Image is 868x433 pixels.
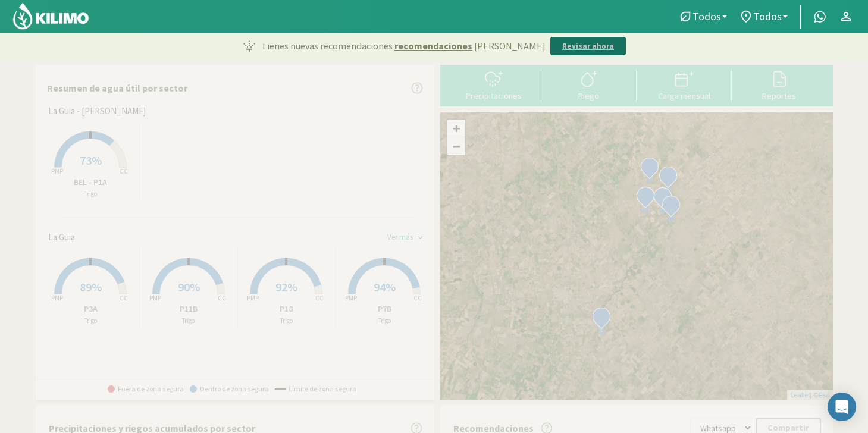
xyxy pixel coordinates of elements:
span: Todos [753,10,782,23]
p: Revisar ahora [562,40,614,52]
tspan: PMP [149,294,161,302]
span: La Guia - [PERSON_NAME] [48,105,146,118]
a: Zoom out [447,137,465,155]
button: Reportes [732,69,827,101]
div: Open Intercom Messenger [828,393,856,421]
tspan: CC [120,167,129,175]
div: Reportes [735,92,823,100]
button: Revisar ahora [550,37,626,56]
p: P7B [336,303,434,315]
span: [PERSON_NAME] [474,39,546,53]
a: Esri [819,391,830,399]
span: 90% [178,280,200,294]
tspan: PMP [51,294,63,302]
p: BEL - P1A [42,176,140,189]
p: Trigo [140,316,237,326]
span: Fuera de zona segura [108,385,184,393]
p: P18 [238,303,336,315]
p: Resumen de agua útil por sector [47,81,187,95]
p: P11B [140,303,237,315]
button: Carga mensual [637,69,732,101]
tspan: CC [120,294,129,302]
div: Ver más [387,233,413,242]
span: Todos [692,10,721,23]
tspan: PMP [51,167,63,175]
p: Trigo [336,316,434,326]
button: Precipitaciones [446,69,541,101]
a: Zoom in [447,120,465,137]
tspan: CC [218,294,226,302]
tspan: CC [414,294,422,302]
span: La Guia [48,231,75,244]
div: Carga mensual [640,92,728,100]
div: keyboard_arrow_down [416,233,425,242]
tspan: CC [316,294,324,302]
p: Tienes nuevas recomendaciones [261,39,546,53]
tspan: PMP [247,294,259,302]
div: Precipitaciones [450,92,538,100]
span: 89% [80,280,102,294]
span: Dentro de zona segura [190,385,269,393]
span: 73% [80,153,102,168]
span: 92% [275,280,297,294]
p: P3A [42,303,140,315]
a: Leaflet [790,391,810,399]
p: Trigo [238,316,336,326]
span: Límite de zona segura [275,385,356,393]
div: | © [787,390,832,400]
span: recomendaciones [394,39,472,53]
div: Riego [545,92,633,100]
span: 94% [374,280,396,294]
img: Kilimo [12,2,90,30]
p: Trigo [42,189,140,199]
button: Riego [541,69,637,101]
tspan: PMP [345,294,357,302]
p: Trigo [42,316,140,326]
